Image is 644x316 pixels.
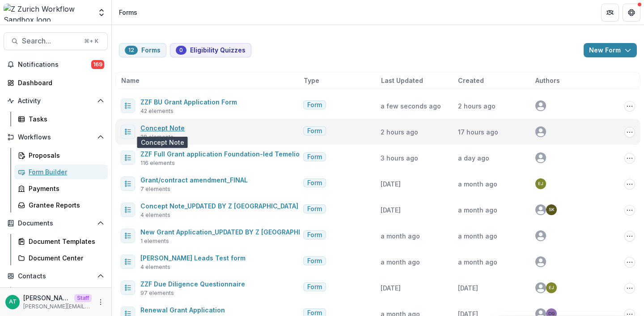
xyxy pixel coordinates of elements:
[91,60,104,69] span: 169
[538,182,543,186] div: Emelie Jutblad
[549,286,554,290] div: Emelie Jutblad
[29,114,101,124] div: Tasks
[128,47,134,53] span: 12
[307,205,322,213] span: Form
[121,76,140,85] span: Name
[4,216,108,230] button: Open Documents
[458,128,498,136] span: 17 hours ago
[549,208,555,212] div: Sofyen Khalfaoui
[535,126,546,137] svg: avatar
[23,293,71,303] p: [PERSON_NAME]
[535,256,546,267] svg: avatar
[29,167,101,177] div: Form Builder
[140,159,175,167] span: 116 elements
[381,258,420,266] span: a month ago
[140,263,170,271] span: 4 elements
[29,200,101,210] div: Grantee Reports
[23,303,92,311] p: [PERSON_NAME][EMAIL_ADDRESS][DOMAIN_NAME]
[140,133,174,141] span: 28 elements
[140,176,248,184] a: Grant/contract amendment_FINAL
[29,237,101,246] div: Document Templates
[458,232,497,240] span: a month ago
[74,294,92,302] p: Staff
[140,107,174,115] span: 42 elements
[458,180,497,188] span: a month ago
[22,37,79,45] span: Search...
[170,43,251,57] button: Eligibility Quizzes
[140,306,225,314] a: Renewal Grant Application
[381,102,441,110] span: a few seconds ago
[14,234,108,249] a: Document Templates
[307,153,322,161] span: Form
[140,202,298,210] a: Concept Note_UPDATED BY Z [GEOGRAPHIC_DATA]
[14,164,108,179] a: Form Builder
[140,150,322,158] a: ZZF Full Grant application Foundation-led Temelio DRAFT
[381,76,423,85] span: Last Updated
[14,181,108,196] a: Payments
[458,284,478,292] span: [DATE]
[4,57,108,72] button: Notifications169
[458,76,484,85] span: Created
[140,211,170,219] span: 4 elements
[18,134,93,141] span: Workflows
[18,220,93,227] span: Documents
[4,32,108,50] button: Search...
[624,205,635,216] button: Options
[14,287,108,302] a: Grantees
[4,130,108,144] button: Open Workflows
[381,284,401,292] span: [DATE]
[140,280,245,288] a: ZZF Due Diligence Questionnaire
[381,232,420,240] span: a month ago
[9,299,17,305] div: Anna Test
[548,312,555,316] div: Dirk Gawronska
[14,251,108,265] a: Document Center
[624,179,635,190] button: Options
[381,180,401,188] span: [DATE]
[4,269,108,283] button: Open Contacts
[535,152,546,163] svg: avatar
[307,231,322,239] span: Form
[458,154,489,162] span: a day ago
[14,198,108,212] a: Grantee Reports
[140,289,174,297] span: 97 elements
[4,4,92,22] img: Z Zurich Workflow Sandbox logo
[624,101,635,112] button: Options
[624,283,635,294] button: Options
[179,47,183,53] span: 0
[624,127,635,138] button: Options
[535,204,546,215] svg: avatar
[119,43,166,57] button: Forms
[458,102,496,110] span: 2 hours ago
[29,184,101,193] div: Payments
[29,253,101,263] div: Document Center
[623,4,640,22] button: Get Help
[535,230,546,241] svg: avatar
[95,4,108,22] button: Open entity switcher
[18,78,101,87] div: Dashboard
[14,112,108,126] a: Tasks
[307,257,322,265] span: Form
[4,94,108,108] button: Open Activity
[119,8,137,17] div: Forms
[307,101,322,109] span: Form
[82,36,100,46] div: ⌘ + K
[381,154,418,162] span: 3 hours ago
[381,128,418,136] span: 2 hours ago
[584,43,637,57] button: New Form
[535,100,546,111] svg: avatar
[535,282,546,293] svg: avatar
[381,206,401,214] span: [DATE]
[307,283,322,291] span: Form
[14,148,108,163] a: Proposals
[140,185,170,193] span: 7 elements
[95,297,106,307] button: More
[140,124,185,132] a: Concept Note
[140,228,326,236] a: New Grant Application_UPDATED BY Z [GEOGRAPHIC_DATA]
[307,127,322,135] span: Form
[140,254,246,262] a: [PERSON_NAME] Leads Test form
[624,257,635,268] button: Options
[307,179,322,187] span: Form
[304,76,319,85] span: Type
[624,231,635,242] button: Options
[140,98,237,106] a: ZZF BU Grant Application Form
